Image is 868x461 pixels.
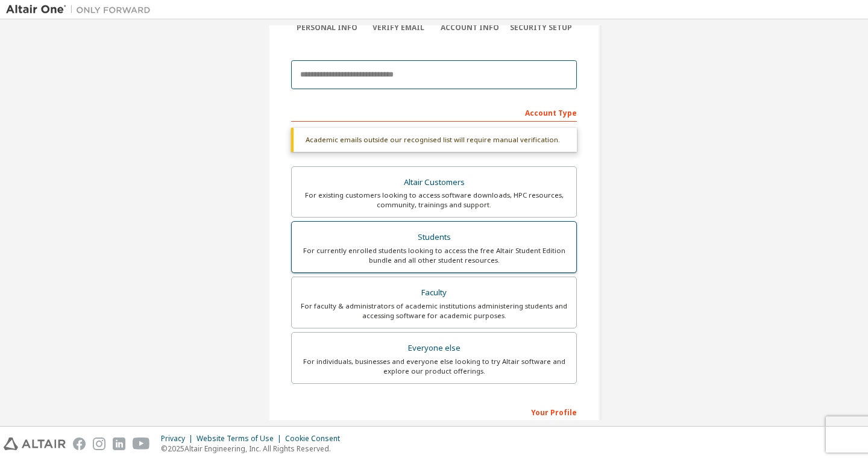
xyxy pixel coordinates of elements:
div: Altair Customers [299,174,569,191]
div: Personal Info [291,23,363,33]
div: Students [299,229,569,246]
div: Account Info [434,23,506,33]
div: Your Profile [291,402,577,421]
div: Website Terms of Use [197,434,285,444]
img: linkedin.svg [113,437,125,450]
div: Cookie Consent [285,434,347,444]
img: Altair One [6,4,157,16]
img: instagram.svg [93,437,105,450]
img: youtube.svg [133,437,150,450]
div: For currently enrolled students looking to access the free Altair Student Edition bundle and all ... [299,246,569,265]
div: Academic emails outside our recognised list will require manual verification. [291,128,577,152]
p: © 2025 Altair Engineering, Inc. All Rights Reserved. [161,444,347,454]
div: For individuals, businesses and everyone else looking to try Altair software and explore our prod... [299,357,569,376]
div: Account Type [291,102,577,122]
img: facebook.svg [73,437,86,450]
div: Privacy [161,434,197,444]
div: Everyone else [299,340,569,357]
div: For faculty & administrators of academic institutions administering students and accessing softwa... [299,301,569,321]
div: Faculty [299,284,569,301]
div: For existing customers looking to access software downloads, HPC resources, community, trainings ... [299,190,569,210]
img: altair_logo.svg [4,437,66,450]
div: Verify Email [363,23,435,33]
div: Security Setup [506,23,577,33]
